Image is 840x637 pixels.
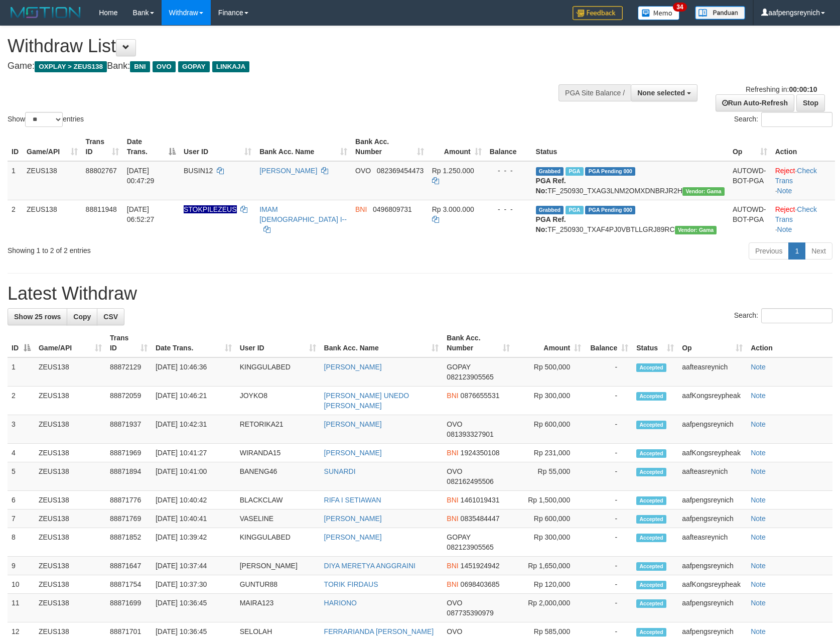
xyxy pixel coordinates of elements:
[729,133,771,161] th: Op: activate to sort column ascending
[35,509,106,528] td: ZEUS138
[486,133,532,161] th: Balance
[106,575,152,594] td: 88871754
[536,215,566,233] b: PGA Ref. No:
[184,205,237,213] span: Nama rekening ada tanda titik/strip, harap diedit
[761,308,832,323] input: Search:
[678,491,747,509] td: aafpengsreynich
[751,420,766,428] a: Note
[514,444,585,462] td: Rp 231,000
[236,462,320,491] td: BANENG46
[716,94,794,111] a: Run Auto-Refresh
[751,627,766,635] a: Note
[751,467,766,475] a: Note
[324,627,434,635] a: FERRARIANDA [PERSON_NAME]
[447,533,470,541] span: GOPAY
[734,308,832,323] label: Search:
[447,430,493,438] span: Copy 081393327901 to clipboard
[25,112,63,127] select: Showentries
[23,200,82,238] td: ZEUS138
[678,575,747,594] td: aafKongsreypheak
[8,36,550,56] h1: Withdraw List
[86,205,117,213] span: 88811948
[152,575,236,594] td: [DATE] 10:37:30
[532,200,729,238] td: TF_250930_TXAF4PJ0VBTLLGRJ89RC
[8,462,35,491] td: 5
[636,599,666,608] span: Accepted
[585,557,632,575] td: -
[8,387,35,415] td: 2
[447,627,462,635] span: OVO
[106,329,152,357] th: Trans ID: activate to sort column ascending
[461,496,500,504] span: Copy 1461019431 to clipboard
[777,187,792,195] a: Note
[324,363,382,371] a: [PERSON_NAME]
[8,241,343,256] div: Showing 1 to 2 of 2 entries
[566,167,583,176] span: Marked by aafsreyleap
[324,496,381,504] a: RIFA I SETIAWAN
[585,491,632,509] td: -
[106,557,152,575] td: 88871647
[536,206,564,214] span: Grabbed
[777,225,792,233] a: Note
[130,61,150,72] span: BNI
[184,167,213,175] span: BUSIN12
[585,167,635,176] span: PGA Pending
[678,557,747,575] td: aafpengsreynich
[447,373,493,381] span: Copy 082123905565 to clipboard
[324,533,382,541] a: [PERSON_NAME]
[123,133,180,161] th: Date Trans.: activate to sort column descending
[585,206,635,214] span: PGA Pending
[461,562,500,570] span: Copy 1451924942 to clipboard
[152,509,236,528] td: [DATE] 10:40:41
[355,167,371,175] span: OVO
[106,387,152,415] td: 88872059
[67,308,97,325] a: Copy
[106,462,152,491] td: 88871894
[8,200,23,238] td: 2
[8,575,35,594] td: 10
[82,133,123,161] th: Trans ID: activate to sort column ascending
[585,444,632,462] td: -
[447,562,458,570] span: BNI
[8,491,35,509] td: 6
[514,357,585,387] td: Rp 500,000
[573,6,623,20] img: Feedback.jpg
[152,594,236,622] td: [DATE] 10:36:45
[35,329,106,357] th: Game/API: activate to sort column ascending
[236,357,320,387] td: KINGGULABED
[746,85,817,93] span: Refreshing in:
[324,515,382,523] a: [PERSON_NAME]
[490,204,528,214] div: - - -
[585,594,632,622] td: -
[106,357,152,387] td: 88872129
[8,284,832,304] h1: Latest Withdraw
[320,329,443,357] th: Bank Acc. Name: activate to sort column ascending
[751,363,766,371] a: Note
[751,449,766,457] a: Note
[35,462,106,491] td: ZEUS138
[585,509,632,528] td: -
[447,515,458,523] span: BNI
[377,167,424,175] span: Copy 082369454473 to clipboard
[585,528,632,557] td: -
[153,61,176,72] span: OVO
[585,387,632,415] td: -
[636,515,666,524] span: Accepted
[35,594,106,622] td: ZEUS138
[636,421,666,429] span: Accepted
[675,226,717,234] span: Vendor URL: https://trx31.1velocity.biz
[35,528,106,557] td: ZEUS138
[324,420,382,428] a: [PERSON_NAME]
[805,242,832,260] a: Next
[514,509,585,528] td: Rp 600,000
[636,581,666,589] span: Accepted
[447,599,462,607] span: OVO
[106,594,152,622] td: 88871699
[212,61,250,72] span: LINKAJA
[678,415,747,444] td: aafpengsreynich
[152,462,236,491] td: [DATE] 10:41:00
[751,599,766,607] a: Note
[751,515,766,523] a: Note
[324,562,415,570] a: DIYA MERETYA ANGGRAINI
[447,609,493,617] span: Copy 087735390979 to clipboard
